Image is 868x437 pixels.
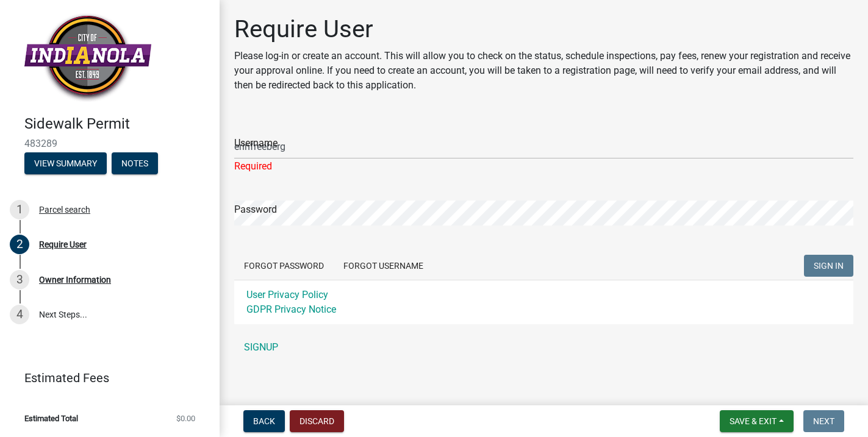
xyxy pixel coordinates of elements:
div: Require User [39,240,87,249]
span: Save & Exit [730,416,777,426]
div: Parcel search [39,205,90,214]
div: 2 [10,235,29,254]
span: 483289 [24,138,195,149]
span: $0.00 [176,414,195,422]
button: Discard [290,410,344,432]
div: Owner Information [39,275,111,284]
h4: Sidewalk Permit [24,115,210,133]
div: 3 [10,270,29,290]
a: GDPR Privacy Notice [246,304,336,315]
button: Save & Exit [720,410,794,432]
button: Back [243,410,285,432]
div: 4 [10,305,29,324]
a: User Privacy Policy [246,289,328,300]
h1: Require User [234,15,853,44]
button: View Summary [24,152,107,174]
p: Please log-in or create an account. This will allow you to check on the status, schedule inspecti... [234,49,853,93]
button: Forgot Password [234,255,334,277]
span: Estimated Total [24,414,78,422]
button: SIGN IN [804,255,853,277]
span: SIGN IN [814,261,844,271]
button: Notes [112,152,158,174]
a: Estimated Fees [10,366,200,390]
span: Next [813,416,834,426]
a: SIGNUP [234,335,853,360]
div: 1 [10,200,29,219]
button: Forgot Username [334,255,433,277]
wm-modal-confirm: Notes [112,159,158,169]
span: Back [253,416,275,426]
div: Required [234,159,853,174]
img: City of Indianola, Iowa [24,13,151,102]
button: Next [803,410,844,432]
wm-modal-confirm: Summary [24,159,107,169]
